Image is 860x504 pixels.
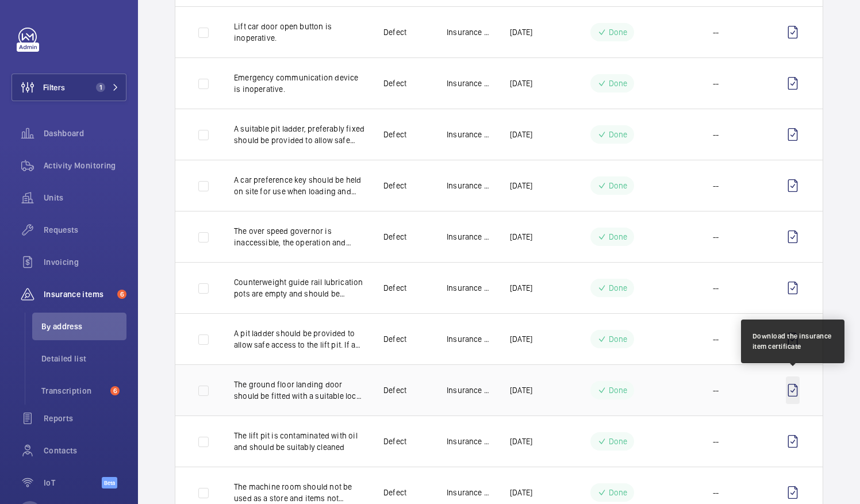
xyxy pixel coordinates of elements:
[447,129,492,140] p: Insurance Co.
[609,78,628,89] p: Done
[41,321,126,332] span: By address
[44,288,113,300] span: Insurance items
[713,384,719,396] span: --
[447,282,492,294] p: Insurance Co.
[44,445,126,456] span: Contacts
[713,129,719,140] span: --
[713,436,719,447] span: --
[609,384,628,396] p: Done
[383,180,406,191] p: Defect
[713,282,719,294] span: --
[234,328,365,351] p: A pit ladder should be provided to allow safe access to the lift pit. If a removable ladder is pr...
[110,386,120,395] span: 6
[510,26,532,38] p: [DATE]
[713,231,719,243] span: --
[510,436,532,447] p: [DATE]
[609,487,628,498] p: Done
[234,481,365,504] p: The machine room should not be used as a store and items not associated with the lift installatio...
[447,384,492,396] p: Insurance Co.
[383,282,406,294] p: Defect
[510,384,532,396] p: [DATE]
[447,487,492,498] p: Insurance Co.
[234,430,365,453] p: The lift pit is contaminated with oil and should be suitably cleaned
[234,174,365,197] p: A car preference key should be held on site for use when loading and unloading goods as currently...
[447,78,492,89] p: Insurance Co.
[44,128,126,139] span: Dashboard
[713,26,719,38] span: --
[41,353,126,364] span: Detailed list
[117,290,126,299] span: 6
[383,436,406,447] p: Defect
[609,282,628,294] p: Done
[383,231,406,243] p: Defect
[510,129,532,140] p: [DATE]
[383,129,406,140] p: Defect
[41,385,106,397] span: Transcription
[713,180,719,191] span: --
[609,436,628,447] p: Done
[44,477,102,488] span: IoT
[713,487,719,498] span: --
[447,436,492,447] p: Insurance Co.
[447,26,492,38] p: Insurance Co.
[11,74,126,101] button: Filters1
[383,487,406,498] p: Defect
[44,192,126,203] span: Units
[234,379,365,402] p: The ground floor landing door should be fitted with a suitable lock release to allow the doors to...
[609,26,628,38] p: Done
[510,333,532,345] p: [DATE]
[510,231,532,243] p: [DATE]
[752,331,833,352] div: Download the insurance item certificate
[713,333,719,345] span: --
[44,256,126,268] span: Invoicing
[43,82,65,93] span: Filters
[102,477,117,488] span: Beta
[234,276,365,299] p: Counterweight guide rail lubrication pots are empty and should be replenished.
[510,180,532,191] p: [DATE]
[510,487,532,498] p: [DATE]
[609,231,628,243] p: Done
[609,333,628,345] p: Done
[447,333,492,345] p: Insurance Co.
[44,224,126,236] span: Requests
[383,26,406,38] p: Defect
[447,180,492,191] p: Insurance Co.
[234,72,365,95] p: Emergency communication device is inoperative.
[44,160,126,171] span: Activity Monitoring
[234,225,365,248] p: The over speed governor is inaccessible, the operation and condition of this equipment should be ...
[447,231,492,243] p: Insurance Co.
[383,384,406,396] p: Defect
[234,21,365,44] p: Lift car door open button is inoperative.
[510,282,532,294] p: [DATE]
[383,333,406,345] p: Defect
[96,83,105,92] span: 1
[609,129,628,140] p: Done
[510,78,532,89] p: [DATE]
[609,180,628,191] p: Done
[234,123,365,146] p: A suitable pit ladder, preferably fixed should be provided to allow safe access to and from the l...
[44,413,126,424] span: Reports
[713,78,719,89] span: --
[383,78,406,89] p: Defect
